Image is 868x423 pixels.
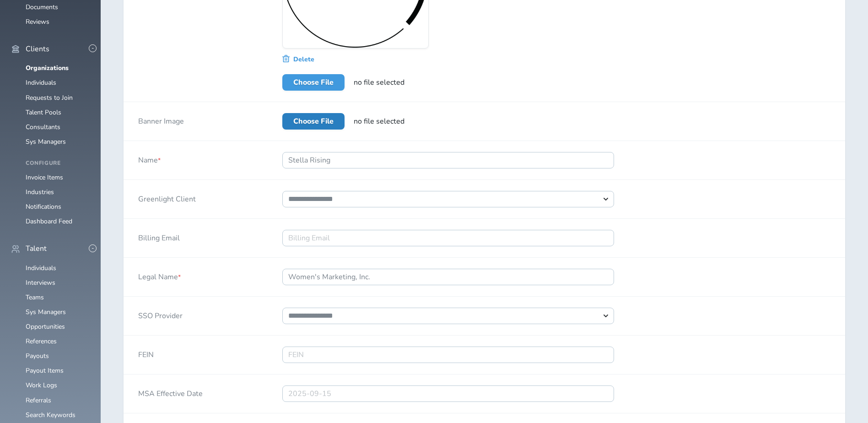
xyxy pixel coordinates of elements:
[282,347,614,363] input: FEIN
[26,293,44,302] a: Teams
[26,17,49,26] a: Reviews
[26,322,65,331] a: Opportunities
[26,411,75,419] a: Search Keywords
[138,347,154,359] label: FEIN
[26,366,64,375] a: Payout Items
[282,230,614,246] input: Billing Email
[293,56,314,63] span: Delete
[26,264,56,272] a: Individuals
[138,385,203,398] label: MSA Effective Date
[282,152,614,168] input: Name
[354,77,404,87] span: no file selected
[282,54,314,63] button: Delete
[26,45,49,53] span: Clients
[138,308,183,320] label: SSO Provider
[26,352,49,360] a: Payouts
[26,396,51,405] a: Referrals
[26,308,66,316] a: Sys Managers
[26,108,61,117] a: Talent Pools
[282,269,614,285] input: Legal Name
[26,64,69,72] a: Organizations
[138,230,180,243] label: Billing Email
[26,137,66,146] a: Sys Managers
[26,337,57,346] a: References
[89,44,97,52] button: -
[138,113,184,126] label: Banner Image
[26,244,47,253] span: Talent
[282,113,345,130] label: Choose File
[26,78,56,87] a: Individuals
[354,116,404,126] span: no file selected
[26,217,72,226] a: Dashboard Feed
[26,3,58,11] a: Documents
[26,160,90,167] h4: Configure
[26,381,57,390] a: Work Logs
[138,191,196,204] label: Greenlight Client
[138,152,161,165] label: Name
[89,244,97,252] button: -
[26,188,54,196] a: Industries
[26,278,55,287] a: Interviews
[26,93,73,102] a: Requests to Join
[282,385,614,402] input: 2025-09-15
[282,74,345,91] label: Choose File
[26,202,61,211] a: Notifications
[138,269,181,282] label: Legal Name
[26,173,63,182] a: Invoice Items
[26,123,60,131] a: Consultants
